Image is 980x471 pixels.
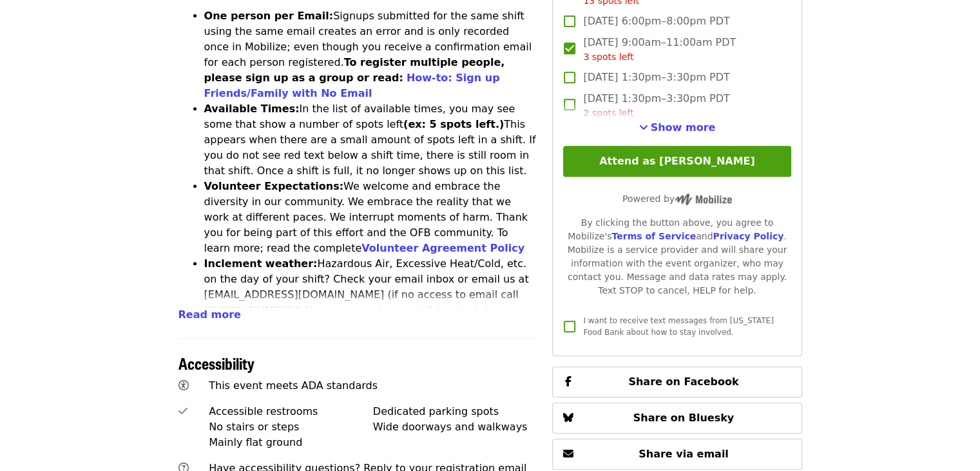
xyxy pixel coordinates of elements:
[204,72,500,99] a: How-to: Sign up Friends/Family with No Email
[178,307,241,323] button: Read more
[622,194,732,204] span: Powered by
[209,435,373,450] div: Mainly flat ground
[209,379,378,392] span: This event meets ADA standards
[204,56,505,84] strong: To register multiple people, please sign up as a group or read:
[204,8,537,101] li: Signups submitted for the same shift using the same email creates an error and is only recorded o...
[552,366,802,397] button: Share on Facebook
[403,118,504,130] strong: (ex: 5 spots left.)
[563,216,791,297] div: By clicking the button above, you agree to Mobilize's and . Mobilize is a service provider and wi...
[552,403,802,434] button: Share on Bluesky
[209,419,373,435] div: No stairs or steps
[204,179,537,256] li: We welcome and embrace the diversity in our community. We embrace the reality that we work at dif...
[583,316,773,337] span: I want to receive text messages from [US_STATE] Food Bank about how to stay involved.
[628,376,738,388] span: Share on Facebook
[633,412,735,424] span: Share on Bluesky
[204,256,537,334] li: Hazardous Air, Excessive Heat/Cold, etc. on the day of your shift? Check your email inbox or emai...
[583,35,736,64] span: [DATE] 9:00am–11:00am PDT
[209,404,373,419] div: Accessible restrooms
[583,108,633,118] span: 2 spots left
[204,257,318,270] strong: Inclement weather:
[204,101,537,179] li: In the list of available times, you may see some that show a number of spots left This appears wh...
[361,242,524,254] a: Volunteer Agreement Policy
[651,121,716,134] span: Show more
[204,10,334,22] strong: One person per Email:
[178,308,241,321] span: Read more
[583,91,729,120] span: [DATE] 1:30pm–3:30pm PDT
[583,52,633,62] span: 3 spots left
[204,180,344,192] strong: Volunteer Expectations:
[178,379,189,392] i: universal-access icon
[552,439,802,470] button: Share via email
[713,231,783,241] a: Privacy Policy
[583,14,729,29] span: [DATE] 6:00pm–8:00pm PDT
[178,352,255,374] span: Accessibility
[675,194,732,205] img: Powered by Mobilize
[373,404,537,419] div: Dedicated parking spots
[611,231,696,241] a: Terms of Service
[373,419,537,435] div: Wide doorways and walkways
[583,70,729,85] span: [DATE] 1:30pm–3:30pm PDT
[204,103,300,115] strong: Available Times:
[639,448,729,460] span: Share via email
[639,120,716,135] button: See more timeslots
[178,405,187,417] i: check icon
[563,146,791,177] button: Attend as [PERSON_NAME]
